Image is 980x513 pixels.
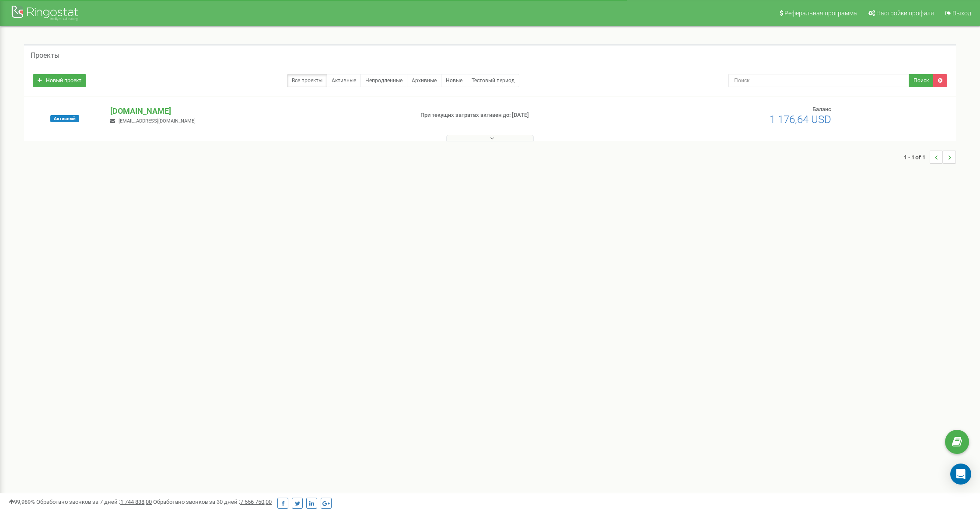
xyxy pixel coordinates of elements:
a: Непродленные [360,74,407,87]
span: 1 176,64 USD [770,113,831,126]
h5: Проекты [31,52,59,60]
span: Обработано звонков за 30 дней : [153,499,272,505]
input: Поиск [728,74,909,87]
span: Баланс [812,106,831,112]
span: Обработано звонков за 7 дней : [36,499,152,505]
a: Все проекты [287,74,327,87]
span: Активный [50,115,79,122]
span: Реферальная программа [784,10,857,17]
a: Архивные [407,74,441,87]
a: Новый проект [33,74,86,87]
span: Настройки профиля [876,10,934,17]
span: 1 - 1 of 1 [904,151,930,164]
a: Тестовый период [467,74,519,87]
a: Активные [327,74,361,87]
a: Новые [441,74,467,87]
div: Open Intercom Messenger [950,464,971,485]
button: Поиск [909,74,934,87]
p: При текущих затратах активен до: [DATE] [420,111,639,119]
span: [EMAIL_ADDRESS][DOMAIN_NAME] [119,118,196,124]
nav: ... [904,142,956,172]
span: Выход [952,10,971,17]
u: 1 744 838,00 [120,499,152,505]
span: 99,989% [9,499,35,505]
u: 7 556 750,00 [240,499,272,505]
p: [DOMAIN_NAME] [110,105,406,117]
